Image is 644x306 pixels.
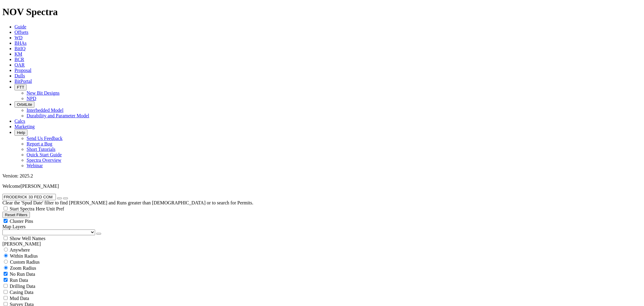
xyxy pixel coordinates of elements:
[4,207,8,210] input: Start Spectra Here
[10,219,33,224] span: Cluster Pins
[14,41,27,46] a: BHAs
[14,101,34,108] button: OrbitLite
[27,147,56,152] a: Short Tutorials
[14,79,32,84] a: BitPortal
[10,259,40,265] span: Custom Radius
[27,141,52,146] a: Report a Bug
[10,272,35,277] span: No Run Data
[2,194,56,200] input: Search
[14,73,25,78] a: Dulls
[27,108,63,113] a: Interbedded Model
[10,265,36,271] span: Zoom Radius
[14,24,26,29] a: Guide
[2,224,26,229] span: Map Layers
[14,119,25,124] a: Calcs
[2,184,642,189] p: Welcome
[14,46,25,51] a: BitIQ
[27,136,62,141] a: Send Us Feedback
[14,84,27,90] button: FTT
[10,290,34,295] span: Casing Data
[27,152,62,157] a: Quick Start Guide
[17,102,32,107] span: OrbitLite
[17,130,25,135] span: Help
[46,206,64,211] span: Unit Pref
[17,85,24,90] span: FTT
[10,253,38,259] span: Within Radius
[27,90,59,96] a: New Bit Designs
[14,51,22,57] a: KM
[14,124,35,129] a: Marketing
[2,212,30,218] button: Reset Filters
[27,113,89,118] a: Durability and Parameter Model
[27,96,36,101] a: NPD
[14,57,24,62] a: BCR
[21,184,59,189] span: [PERSON_NAME]
[27,163,43,168] a: Webinar
[10,296,29,301] span: Mud Data
[10,206,45,211] span: Start Spectra Here
[2,6,642,18] h1: NOV Spectra
[2,200,253,205] span: Clear the 'Spud Date' filter to find [PERSON_NAME] and Runs greater than [DEMOGRAPHIC_DATA] or to...
[2,173,642,179] div: Version: 2025.2
[14,35,23,40] a: WD
[2,241,642,247] div: [PERSON_NAME]
[14,62,25,67] a: OAR
[14,68,31,73] a: Proposal
[14,30,28,35] a: Offsets
[10,278,28,283] span: Run Data
[27,158,61,163] a: Spectra Overview
[10,284,35,289] span: Drilling Data
[10,236,45,241] span: Show Well Names
[10,247,30,252] span: Anywhere
[14,129,27,136] button: Help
